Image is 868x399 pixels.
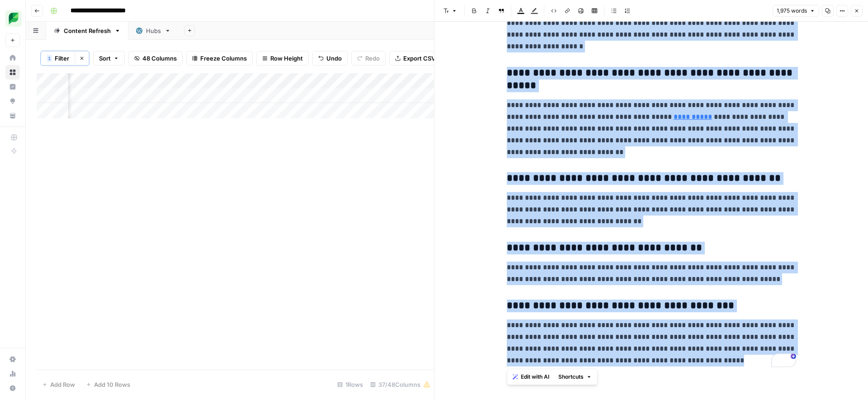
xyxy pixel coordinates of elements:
[389,51,441,66] button: Export CSV
[142,54,177,63] span: 48 Columns
[403,54,435,63] span: Export CSV
[270,54,303,63] span: Row Height
[365,54,380,63] span: Redo
[64,26,111,35] div: Content Refresh
[5,108,20,123] a: Your Data
[93,51,125,66] button: Sort
[256,51,309,66] button: Row Height
[312,51,348,66] button: Undo
[558,373,584,381] span: Shortcuts
[186,51,253,66] button: Freeze Columns
[5,381,20,395] button: Help + Support
[99,54,111,63] span: Sort
[55,54,69,63] span: Filter
[326,54,342,63] span: Undo
[5,94,20,108] a: Opportunities
[46,22,128,40] a: Content Refresh
[521,373,549,381] span: Edit with AI
[5,51,20,65] a: Home
[367,377,434,392] div: 37/48 Columns
[5,65,20,80] a: Browse
[47,55,52,62] div: 1
[5,7,20,30] button: Workspace: SproutSocial
[5,80,20,94] a: Insights
[509,371,553,383] button: Edit with AI
[773,5,819,17] button: 1,975 words
[200,54,247,63] span: Freeze Columns
[5,366,20,381] a: Usage
[334,377,367,392] div: 1 Rows
[50,380,75,389] span: Add Row
[37,377,80,392] button: Add Row
[555,371,595,383] button: Shortcuts
[5,10,22,27] img: SproutSocial Logo
[48,55,51,62] span: 1
[146,26,161,35] div: Hubs
[5,352,20,366] a: Settings
[351,51,386,66] button: Redo
[777,7,807,15] span: 1,975 words
[128,22,179,40] a: Hubs
[128,51,183,66] button: 48 Columns
[41,51,75,66] button: 1Filter
[80,377,136,392] button: Add 10 Rows
[94,380,130,389] span: Add 10 Rows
